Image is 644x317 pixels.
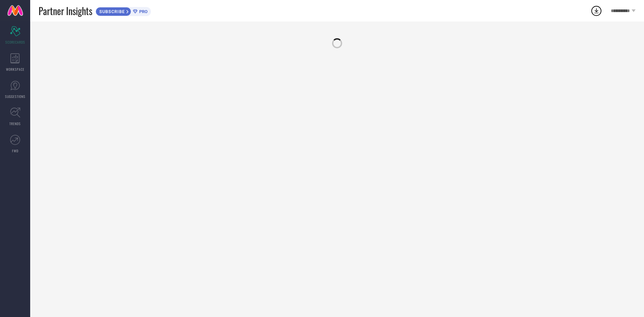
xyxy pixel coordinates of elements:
a: SUBSCRIBEPRO [96,5,151,16]
span: TRENDS [9,121,21,126]
span: PRO [138,9,148,14]
span: Partner Insights [39,4,92,18]
span: WORKSPACE [6,67,24,72]
span: FWD [12,148,18,153]
span: SUBSCRIBE [96,9,126,14]
span: SUGGESTIONS [5,94,25,99]
div: Open download list [590,5,602,17]
span: SCORECARDS [5,40,25,45]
